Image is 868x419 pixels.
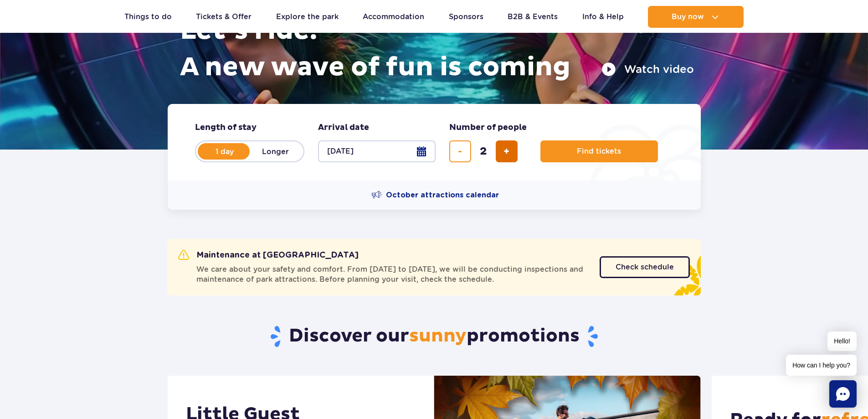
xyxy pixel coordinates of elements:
a: Tickets & Offer [196,6,252,28]
span: Hello! [827,331,857,351]
span: Number of people [449,122,527,133]
a: Info & Help [582,6,624,28]
span: sunny [409,325,467,347]
form: Planning your visit to Park of Poland [168,104,701,181]
div: Chat [829,380,857,408]
a: Things to do [124,6,172,28]
input: number of tickets [473,140,494,162]
button: remove ticket [449,140,471,162]
span: How can I help you? [786,355,857,376]
span: Length of stay [195,122,257,133]
a: Check schedule [600,256,690,278]
label: Longer [250,142,302,161]
a: Accommodation [363,6,424,28]
span: Arrival date [318,122,369,133]
button: add ticket [496,140,518,162]
span: Find tickets [577,147,621,155]
button: Find tickets [540,140,658,162]
span: Check schedule [616,264,674,271]
span: October attractions calendar [386,190,499,200]
button: [DATE] [318,140,436,162]
h2: Discover our promotions [167,325,701,348]
span: Buy now [672,13,704,21]
a: October attractions calendar [371,190,499,201]
button: Buy now [648,6,744,28]
h2: Maintenance at [GEOGRAPHIC_DATA] [178,250,359,261]
span: We care about your safety and comfort. From [DATE] to [DATE], we will be conducting inspections a... [196,264,589,285]
h1: Let’s ride! A new wave of fun is coming [180,13,694,86]
label: 1 day [199,142,251,161]
a: Explore the park [276,6,339,28]
a: B2B & Events [508,6,558,28]
button: Watch video [601,62,694,77]
a: Sponsors [449,6,483,28]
